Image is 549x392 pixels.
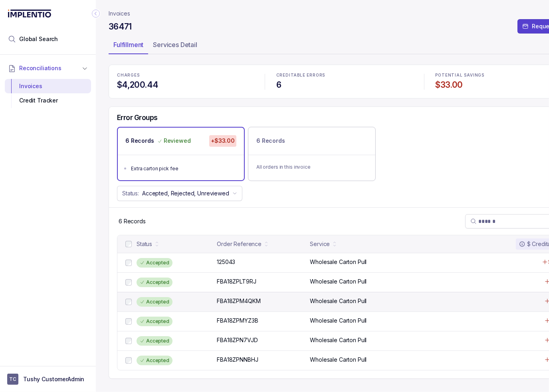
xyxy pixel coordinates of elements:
[153,40,197,49] p: Services Detail
[11,79,85,93] div: Invoices
[125,279,132,286] input: checkbox-checkbox
[119,217,146,225] p: 6 Records
[117,79,254,91] h4: $4,200.44
[310,258,367,266] p: Wholesale Carton Pull
[125,338,132,344] input: checkbox-checkbox
[109,21,132,32] h4: 36471
[119,217,146,225] div: Remaining page entries
[117,186,242,201] button: Status:Accepted, Rejected, Unreviewed
[137,278,172,287] div: Accepted
[137,297,172,307] div: Accepted
[217,336,258,344] p: FBA18ZPN7VJD
[117,73,254,78] p: CHARGES
[125,357,132,364] input: checkbox-checkbox
[5,77,91,110] div: Reconciliations
[19,35,58,43] span: Global Search
[137,336,172,346] div: Accepted
[137,356,172,365] div: Accepted
[125,137,154,145] p: 6 Records
[217,297,260,305] p: FBA18ZPM4QKM
[137,317,172,326] div: Accepted
[109,10,130,18] a: Invoices
[122,189,139,197] p: Status:
[217,258,235,266] p: 125043
[125,260,132,266] input: checkbox-checkbox
[131,165,236,173] div: Extra carton pick fee
[310,297,367,305] p: Wholesale Carton Pull
[11,93,85,108] div: Credit Tracker
[5,59,91,77] button: Reconciliations
[7,374,89,385] button: User initialsTushy CustomerAdmin
[109,10,130,18] nav: breadcrumb
[91,9,101,18] div: Collapse Icon
[142,189,229,197] p: Accepted, Rejected, Unreviewed
[109,38,148,54] li: Tab Fulfillment
[217,278,256,286] p: FBA18ZPLT9RJ
[164,137,191,145] p: Reviewed
[310,278,367,286] p: Wholesale Carton Pull
[310,356,367,364] p: Wholesale Carton Pull
[7,374,18,385] span: User initials
[125,299,132,305] input: checkbox-checkbox
[137,258,172,268] div: Accepted
[125,241,132,247] input: checkbox-checkbox
[310,336,367,344] p: Wholesale Carton Pull
[148,38,202,54] li: Tab Services Detail
[310,317,367,325] p: Wholesale Carton Pull
[137,240,152,248] div: Status
[209,135,236,146] p: +$33.00
[217,317,258,325] p: FBA18ZPMYZ3B
[256,163,367,171] p: All orders in this invoice
[256,137,285,145] p: 6 Records
[113,40,143,49] p: Fulfillment
[310,240,330,248] div: Service
[276,73,413,78] p: CREDITABLE ERRORS
[217,356,258,364] p: FBA18ZPNNBHJ
[125,318,132,325] input: checkbox-checkbox
[276,79,413,91] h4: 6
[117,113,158,122] h5: Error Groups
[217,240,262,248] div: Order Reference
[19,64,61,72] span: Reconciliations
[23,375,84,383] p: Tushy CustomerAdmin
